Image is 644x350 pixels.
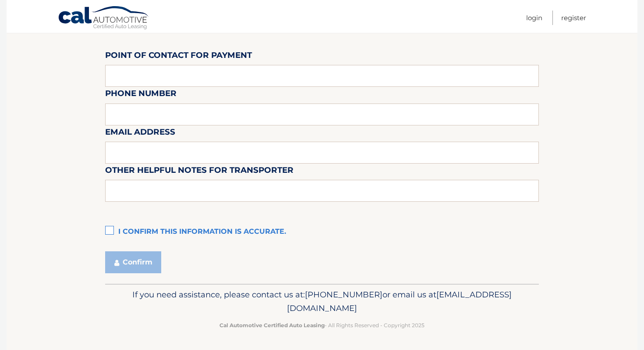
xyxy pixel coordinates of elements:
button: Confirm [105,251,161,273]
a: Login [526,11,542,25]
span: [PHONE_NUMBER] [305,289,382,300]
a: Register [561,11,586,25]
label: Point of Contact for Payment [105,49,252,65]
label: Email Address [105,125,175,142]
p: - All Rights Reserved - Copyright 2025 [111,321,533,330]
a: Cal Automotive [58,6,150,31]
label: I confirm this information is accurate. [105,223,539,241]
strong: Cal Automotive Certified Auto Leasing [219,322,325,329]
p: If you need assistance, please contact us at: or email us at [111,288,533,316]
label: Other helpful notes for transporter [105,164,294,180]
